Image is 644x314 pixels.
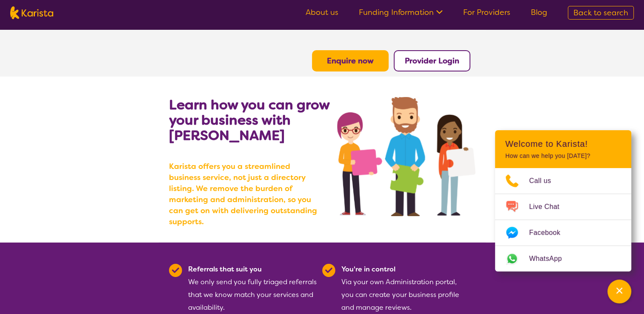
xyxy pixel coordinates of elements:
a: Funding Information [359,7,443,17]
b: Learn how you can grow your business with [PERSON_NAME] [169,96,329,144]
div: Channel Menu [495,130,631,271]
img: Tick [322,264,335,277]
b: Karista offers you a streamlined business service, not just a directory listing. We remove the bu... [169,161,322,227]
p: How can we help you [DATE]? [505,152,621,160]
a: Back to search [568,6,634,20]
span: Live Chat [529,200,570,213]
button: Provider Login [394,50,470,71]
span: Back to search [573,8,628,18]
span: WhatsApp [529,252,572,265]
h2: Welcome to Karista! [505,139,621,149]
b: You're in control [341,265,395,274]
button: Enquire now [312,50,389,71]
a: Provider Login [405,56,459,66]
button: Channel Menu [607,280,631,303]
div: Via your own Administration portal, you can create your business profile and manage reviews. [341,263,470,314]
a: For Providers [463,7,510,17]
a: About us [306,7,338,17]
img: Tick [169,264,182,277]
span: Call us [529,174,561,187]
b: Referrals that suit you [188,265,262,274]
a: Blog [531,7,547,17]
a: Enquire now [327,56,374,66]
img: Karista logo [10,6,53,19]
a: Web link opens in a new tab. [495,246,631,271]
ul: Choose channel [495,168,631,271]
span: Facebook [529,226,570,239]
img: grow your business with Karista [337,97,475,216]
div: We only send you fully triaged referrals that we know match your services and availability. [188,263,317,314]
